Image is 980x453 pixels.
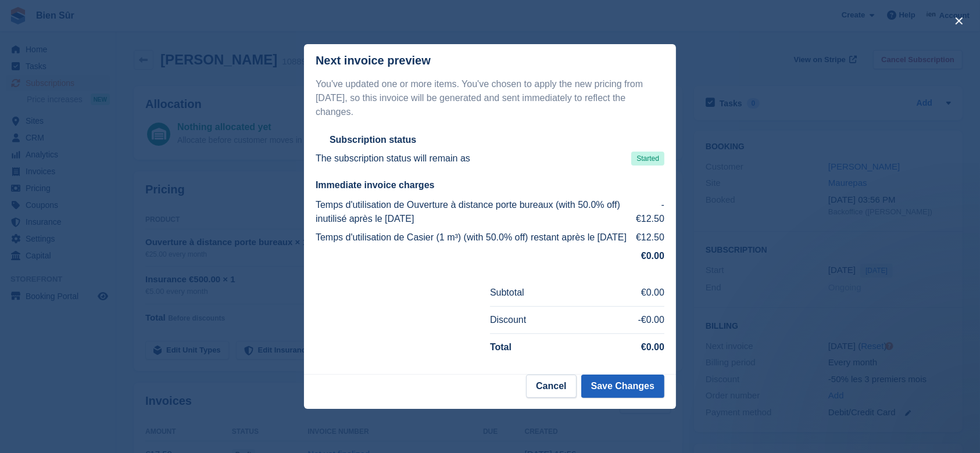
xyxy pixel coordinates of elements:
[634,228,664,247] td: €12.50
[631,152,664,166] span: Started
[591,307,664,334] td: -€0.00
[316,54,431,67] p: Next invoice preview
[591,279,664,306] td: €0.00
[950,12,968,30] button: close
[641,342,664,352] strong: €0.00
[316,179,664,191] h2: Immediate invoice charges
[330,134,416,146] h2: Subscription status
[316,228,634,247] td: Temps d'utilisation de Casier (1 m³) (with 50.0% off) restant après le [DATE]
[634,196,664,228] td: -€12.50
[316,77,664,119] p: You've updated one or more items. You've chosen to apply the new pricing from [DATE], so this inv...
[526,375,576,398] button: Cancel
[316,152,470,166] p: The subscription status will remain as
[581,375,664,398] button: Save Changes
[490,279,591,306] td: Subtotal
[316,196,634,228] td: Temps d'utilisation de Ouverture à distance porte bureaux (with 50.0% off) inutilisé après le [DATE]
[490,307,591,334] td: Discount
[641,251,664,261] strong: €0.00
[490,342,512,352] strong: Total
